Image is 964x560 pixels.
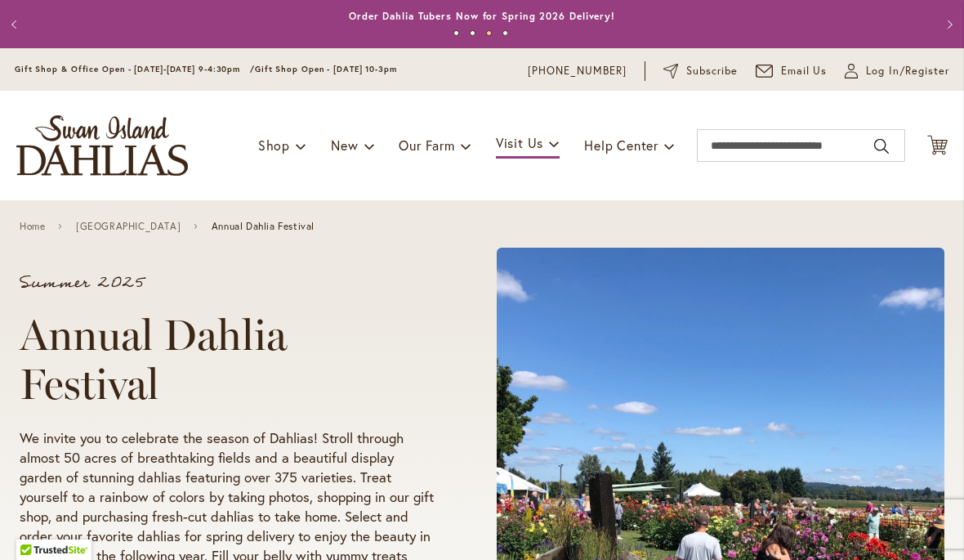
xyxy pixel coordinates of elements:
span: Help Center [584,137,658,154]
span: New [331,137,358,154]
a: store logo [16,115,188,176]
button: 2 of 4 [470,30,475,36]
a: Log In/Register [845,63,949,79]
span: Email Us [781,63,828,79]
button: Next [931,8,964,41]
span: Subscribe [686,63,738,79]
a: Order Dahlia Tubers Now for Spring 2026 Delivery! [349,10,615,22]
a: Home [20,221,45,232]
span: Gift Shop & Office Open - [DATE]-[DATE] 9-4:30pm / [15,64,255,74]
a: [PHONE_NUMBER] [528,63,627,79]
button: 1 of 4 [453,30,459,36]
span: Log In/Register [866,63,949,79]
span: Our Farm [399,137,454,154]
a: [GEOGRAPHIC_DATA] [76,221,181,232]
a: Subscribe [663,63,738,79]
button: 4 of 4 [502,30,508,36]
span: Annual Dahlia Festival [212,221,315,232]
p: Summer 2025 [20,275,435,291]
span: Visit Us [496,134,543,151]
a: Email Us [756,63,828,79]
span: Gift Shop Open - [DATE] 10-3pm [255,64,397,74]
h1: Annual Dahlia Festival [20,311,435,409]
button: 3 of 4 [486,30,492,36]
span: Shop [258,137,290,154]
